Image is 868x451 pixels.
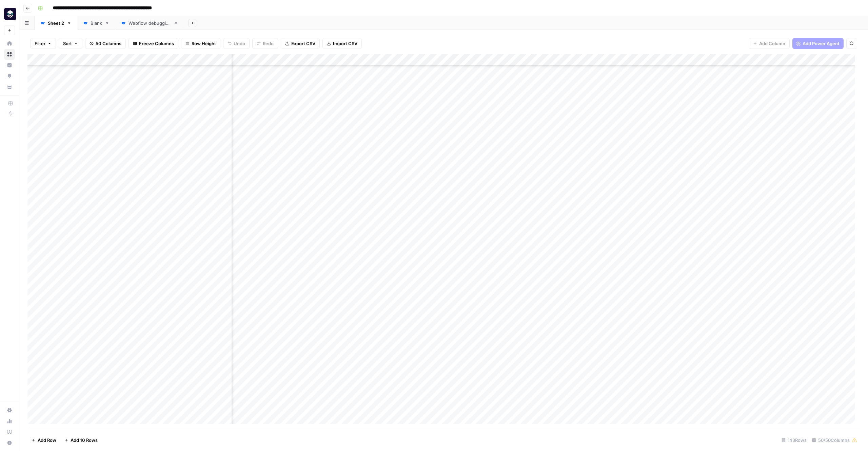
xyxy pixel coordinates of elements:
[759,40,785,47] span: Add Column
[281,38,320,49] button: Export CSV
[252,38,278,49] button: Redo
[4,60,15,71] a: Insights
[27,435,60,446] button: Add Row
[4,5,15,22] button: Workspace: Platformengineering.org
[192,40,216,47] span: Row Height
[4,427,15,437] a: Learning Hub
[59,38,82,49] button: Sort
[35,40,45,47] span: Filter
[96,40,121,47] span: 50 Columns
[4,8,16,20] img: Platformengineering.org Logo
[60,435,102,446] button: Add 10 Rows
[129,38,178,49] button: Freeze Columns
[129,20,171,26] div: Webflow debugging
[263,40,274,47] span: Redo
[779,435,809,446] div: 143 Rows
[38,437,56,444] span: Add Row
[291,40,315,47] span: Export CSV
[48,20,64,26] div: Sheet 2
[85,38,126,49] button: 50 Columns
[223,38,250,49] button: Undo
[333,40,357,47] span: Import CSV
[792,38,844,49] button: Add Power Agent
[749,38,790,49] button: Add Column
[63,40,72,47] span: Sort
[77,16,115,30] a: Blank
[4,437,15,448] button: Help + Support
[30,38,56,49] button: Filter
[4,82,15,92] a: Your Data
[4,38,15,49] a: Home
[4,71,15,82] a: Opportunities
[139,40,174,47] span: Freeze Columns
[35,16,77,30] a: Sheet 2
[71,437,98,444] span: Add 10 Rows
[322,38,362,49] button: Import CSV
[4,416,15,427] a: Usage
[234,40,245,47] span: Undo
[809,435,860,446] div: 50/50 Columns
[4,405,15,416] a: Settings
[115,16,184,30] a: Webflow debugging
[803,40,840,47] span: Add Power Agent
[181,38,220,49] button: Row Height
[91,20,102,26] div: Blank
[4,49,15,60] a: Browse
